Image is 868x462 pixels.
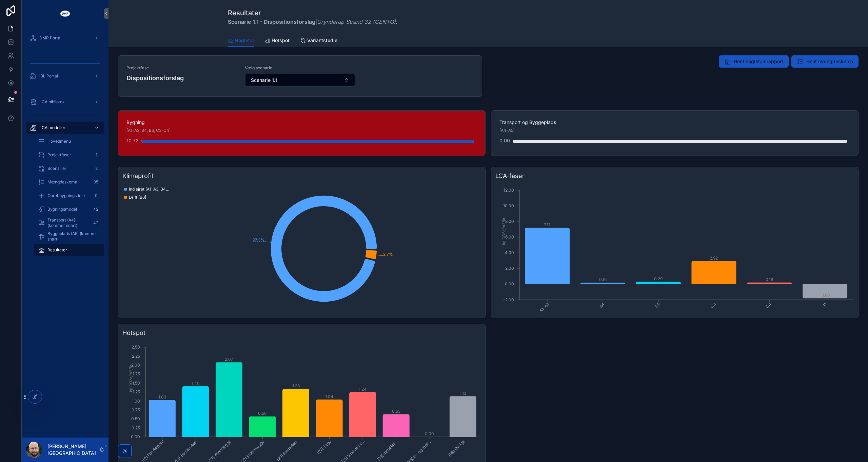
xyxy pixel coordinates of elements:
tspan: B6 [654,302,661,309]
tspan: 0.56 [258,411,267,416]
strong: Scenarie 1.1 - Dispositionsforslag [228,18,315,25]
span: LCA bibliotek [39,99,65,105]
span: Hent nøgletalsrapport [734,58,783,65]
span: Hent mængdeskema [806,58,853,65]
tspan: 0.18 [766,277,773,282]
tspan: -2.00 [503,297,514,302]
span: Projektfase [126,65,237,71]
h3: Hotspot [122,328,481,338]
span: Opret bygningsdele [47,193,85,198]
span: Drift [B6] [129,195,146,200]
span: Indlejret [A1-A3, B4, C3-C4] [129,186,170,192]
button: Hent mængdeskema [791,55,859,68]
tspan: C4 [765,302,772,309]
h1: Resultater [228,8,397,18]
tspan: 7.17 [544,222,551,227]
tspan: -1.80 [820,292,830,298]
span: Scenarie 1.1 [251,77,277,84]
tspan: 1.40 [192,381,200,386]
span: Variantstudie [307,37,337,44]
span: Byggeplads (A5) (kommer snart) [47,231,98,242]
tspan: 0.50 [131,416,140,421]
span: Hovedmenu [47,139,71,144]
a: Opret bygningsdele0 [34,190,104,202]
span: DMR Portal [39,35,61,41]
div: scrollable content [22,27,108,265]
div: 1 [92,151,100,159]
a: LCA modeller [26,122,104,134]
span: Scenarier [47,166,66,171]
tspan: 12.00 [504,188,514,193]
tspan: 1.03 [158,394,166,399]
h3: Klimaprofil [122,171,481,181]
span: [A1-A3, B4, B6, C3-C4] [126,128,171,133]
a: DMR Portal [26,32,104,44]
tspan: 2.00 [505,266,514,271]
span: | . [228,18,397,26]
p: [PERSON_NAME] [GEOGRAPHIC_DATA] [47,443,99,457]
tspan: kg CO2e/m2/år [129,365,133,392]
tspan: 10.00 [503,203,514,208]
a: Mængdeskema95 [34,176,104,188]
button: Hent nøgletalsrapport [719,55,789,68]
tspan: 0.63 [392,409,400,414]
tspan: (99) Øvrige [447,439,466,458]
a: Scenarier2 [34,162,104,175]
img: App logo [60,8,71,19]
tspan: 2.07 [225,357,233,362]
div: 42 [91,205,100,213]
tspan: 1.33 [292,383,300,388]
span: Vælg scenarie [245,65,355,71]
tspan: 1.25 [133,389,140,394]
tspan: 2.25 [132,354,140,359]
tspan: kg CO2e/m2/år [501,218,506,245]
h4: Dispositionsforslag [126,73,237,83]
a: iBL Portal [26,70,104,82]
tspan: 1.50 [132,380,140,386]
a: Bygningsmodel42 [34,203,104,215]
tspan: 1.24 [359,387,367,392]
em: Grynderup Strand 32 (CENTO) [317,18,396,25]
div: 0 [92,192,100,200]
tspan: B4 [598,302,606,309]
tspan: 8.00 [505,219,514,224]
span: Hotspot [272,37,290,44]
tspan: 2.7% [383,252,393,257]
a: Projektfaser1 [34,149,104,161]
a: Nøgletal [228,34,254,47]
a: Byggeplads (A5) (kommer snart) [34,230,104,243]
span: Transport (A4) (kommer snart) [47,217,88,228]
span: Bygning [126,119,477,126]
tspan: 1.13 [460,391,466,396]
button: Select Button [245,74,355,87]
tspan: D [822,302,828,307]
tspan: A1-A3 [538,302,550,314]
div: 2 [92,164,100,173]
span: Projektfaser [47,152,71,158]
span: Resultater [47,247,67,253]
div: 95 [92,178,100,186]
tspan: 2.92 [710,255,718,261]
tspan: 1.04 [325,394,333,399]
a: LCA bibliotek [26,96,104,108]
div: 42 [91,219,100,227]
tspan: 2.00 [131,362,140,368]
tspan: 0.16 [599,277,607,282]
tspan: 0.00 [131,434,140,439]
span: Nøgletal [235,37,254,44]
tspan: 0.00 [425,431,434,436]
div: 0.00 [499,134,510,147]
tspan: 0.25 [132,425,140,430]
a: Transport (A4) (kommer snart)42 [34,217,104,229]
tspan: C3 [709,302,717,309]
span: Transport og Byggeplads [499,119,850,126]
tspan: (59) Installati... [376,439,399,462]
tspan: 0.75 [132,407,140,412]
span: LCA modeller [39,125,65,130]
tspan: 97.3% [253,237,264,243]
tspan: 0.29 [654,276,663,281]
tspan: 4.00 [505,250,514,255]
a: Hotspot [265,34,290,48]
tspan: 2.50 [132,344,140,350]
div: 10.72 [126,134,139,147]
